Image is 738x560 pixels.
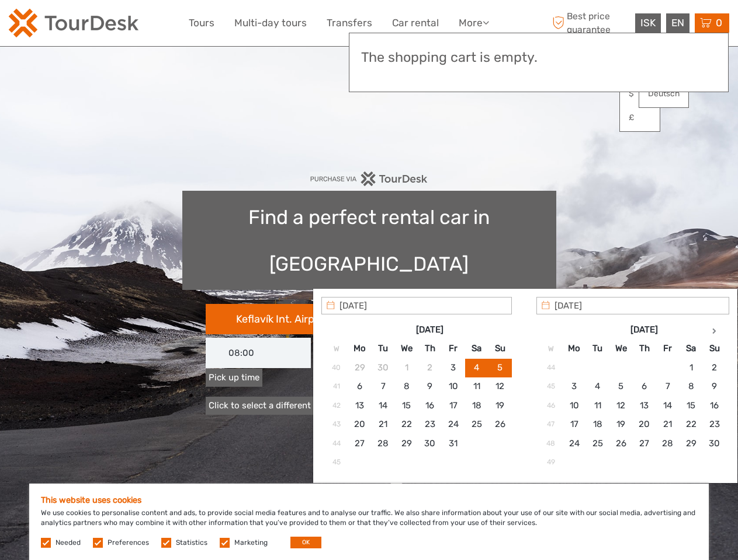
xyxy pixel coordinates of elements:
[656,434,680,453] td: 28
[633,339,656,358] th: Th
[372,434,395,453] td: 28
[418,396,442,415] td: 16
[639,83,688,104] a: Deutsch
[395,358,418,377] td: 1
[310,171,428,186] img: PurchaseViaTourDesk.png
[586,339,609,358] th: Tu
[372,321,488,339] th: [DATE]
[539,339,563,358] th: W
[395,415,418,434] td: 22
[703,358,726,377] td: 2
[465,415,488,434] td: 25
[29,484,709,560] div: We use cookies to personalise content and ads, to provide social media features and to analyse ou...
[609,434,633,453] td: 26
[563,396,586,415] td: 10
[609,396,633,415] td: 12
[714,17,724,29] span: 0
[418,415,442,434] td: 23
[372,377,395,396] td: 7
[182,191,556,290] h1: Find a perfect rental car in [GEOGRAPHIC_DATA]
[703,339,726,358] th: Su
[539,453,563,471] td: 49
[563,377,586,396] td: 3
[656,415,680,434] td: 21
[465,339,488,358] th: Sa
[372,339,395,358] th: Tu
[488,415,512,434] td: 26
[633,396,656,415] td: 13
[16,20,132,30] p: We're away right now. Please check back later!
[442,434,465,453] td: 31
[549,10,632,36] span: Best price guarantee
[586,377,609,396] td: 4
[465,358,488,377] td: 4
[465,396,488,415] td: 18
[234,15,307,32] a: Multi-day tours
[348,377,372,396] td: 6
[327,15,372,32] a: Transfers
[442,339,465,358] th: Fr
[656,377,680,396] td: 7
[442,396,465,415] td: 17
[666,13,690,33] div: EN
[459,15,489,32] a: More
[703,377,726,396] td: 9
[418,358,442,377] td: 2
[539,377,563,396] td: 45
[361,50,716,66] h3: The shopping cart is empty.
[395,377,418,396] td: 8
[348,358,372,377] td: 29
[640,17,656,29] span: ISK
[442,377,465,396] td: 10
[488,339,512,358] th: Su
[290,537,321,548] button: OK
[703,434,726,453] td: 30
[656,396,680,415] td: 14
[325,339,348,358] th: W
[563,434,586,453] td: 24
[418,434,442,453] td: 30
[488,377,512,396] td: 12
[206,304,369,334] button: Keflavík Int. Airport
[680,434,703,453] td: 29
[620,83,660,104] a: $
[325,358,348,377] td: 40
[372,358,395,377] td: 30
[563,415,586,434] td: 17
[176,538,207,548] label: Statistics
[539,434,563,453] td: 48
[563,339,586,358] th: Mo
[395,396,418,415] td: 15
[680,339,703,358] th: Sa
[465,377,488,396] td: 11
[206,369,262,387] label: Pick up time
[395,434,418,453] td: 29
[656,339,680,358] th: Fr
[703,415,726,434] td: 23
[680,377,703,396] td: 8
[325,377,348,396] td: 41
[108,538,149,548] label: Preferences
[633,434,656,453] td: 27
[325,396,348,415] td: 42
[586,321,703,339] th: [DATE]
[234,538,268,548] label: Marketing
[539,396,563,415] td: 46
[680,415,703,434] td: 22
[9,9,138,37] img: 120-15d4194f-c635-41b9-a512-a3cb382bfb57_logo_small.png
[586,415,609,434] td: 18
[372,396,395,415] td: 14
[539,415,563,434] td: 47
[680,358,703,377] td: 1
[348,339,372,358] th: Mo
[134,18,148,32] button: Open LiveChat chat widget
[620,107,660,128] a: £
[325,434,348,453] td: 44
[325,415,348,434] td: 43
[680,396,703,415] td: 15
[609,377,633,396] td: 5
[392,15,439,32] a: Car rental
[206,338,311,368] input: Pick up time
[442,415,465,434] td: 24
[703,396,726,415] td: 16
